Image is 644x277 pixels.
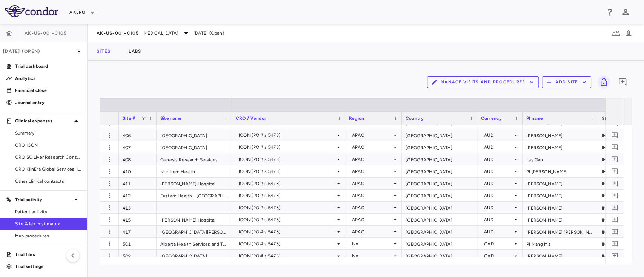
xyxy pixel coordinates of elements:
div: [GEOGRAPHIC_DATA] [402,141,477,153]
button: Manage Visits and Procedures [427,76,539,88]
div: [GEOGRAPHIC_DATA] [157,129,232,141]
div: ICON (PO #'s 5473) [239,153,335,165]
div: [GEOGRAPHIC_DATA] [402,178,477,189]
button: Add comment [610,239,620,249]
div: [GEOGRAPHIC_DATA] [402,190,477,201]
div: APAC [352,129,392,141]
div: APAC [352,202,392,214]
svg: Add comment [611,144,618,151]
div: 407 [119,141,157,153]
svg: Add comment [611,180,618,187]
span: Country [406,116,424,121]
span: Site name [160,116,181,121]
div: [PERSON_NAME] [523,129,598,141]
span: CRO SC Liver Research Consortium LLC [15,154,81,161]
svg: Add comment [611,119,618,127]
span: Summary [15,130,81,136]
div: [GEOGRAPHIC_DATA] [402,250,477,262]
div: [PERSON_NAME] [523,190,598,201]
div: ICON (PO #'s 5473) [239,250,335,262]
div: PI [PERSON_NAME] [523,165,598,177]
div: [GEOGRAPHIC_DATA] [402,226,477,237]
div: [GEOGRAPHIC_DATA][PERSON_NAME] [157,226,232,237]
span: [DATE] (Open) [194,30,224,37]
div: [PERSON_NAME] [523,214,598,225]
button: Add comment [610,251,620,261]
div: Northern Health [157,165,232,177]
span: CRO KlinEra Global Services, Inc [15,166,81,173]
span: Other clinical contracts [15,178,81,185]
div: ICON (PO #'s 5473) [239,165,335,178]
div: CAD [484,250,513,262]
div: [GEOGRAPHIC_DATA] [402,153,477,165]
div: [PERSON_NAME] [PERSON_NAME] [523,226,598,237]
div: [PERSON_NAME] Hospital [157,214,232,225]
span: You do not have permission to lock or unlock grids [594,76,610,89]
div: [GEOGRAPHIC_DATA] [402,214,477,225]
div: 412 [119,190,157,201]
button: Sites [88,42,120,60]
div: CAD [484,238,513,250]
span: AK-US-001-0105 [97,30,139,36]
span: Map procedures [15,233,81,239]
div: 413 [119,202,157,213]
p: Analytics [15,75,81,82]
div: ICON (PO #'s 5473) [239,141,335,153]
div: NA [352,238,392,250]
span: Patient activity [15,208,81,215]
button: Add comment [610,202,620,213]
button: Labs [120,42,150,60]
div: ICON (PO #'s 5473) [239,129,335,141]
div: AUD [484,178,513,190]
div: 408 [119,153,157,165]
div: 417 [119,226,157,237]
div: ICON (PO #'s 5473) [239,178,335,190]
p: [DATE] (Open) [3,48,75,55]
p: Trial activity [15,196,72,203]
svg: Add comment [618,78,627,87]
div: Lay Gan [523,153,598,165]
div: 415 [119,214,157,225]
div: APAC [352,165,392,178]
button: Add comment [610,214,620,225]
div: 501 [119,238,157,249]
div: [GEOGRAPHIC_DATA] [402,238,477,249]
div: [GEOGRAPHIC_DATA] [157,141,232,153]
div: PI Mang Ma [523,238,598,249]
div: Alberta Health Services and The Governors of the [GEOGRAPHIC_DATA] [157,238,232,249]
div: AUD [484,202,513,214]
button: Add comment [610,190,620,200]
svg: Add comment [611,168,618,175]
span: Site # [123,116,135,121]
p: Trial files [15,251,81,258]
div: [GEOGRAPHIC_DATA] [157,250,232,262]
div: AUD [484,129,513,141]
button: Add comment [616,76,629,89]
svg: Add comment [611,216,618,223]
div: ICON (PO #'s 5473) [239,238,335,250]
span: CRO ICON [15,142,81,148]
button: Add comment [610,178,620,188]
div: APAC [352,178,392,190]
div: AUD [484,226,513,238]
div: APAC [352,214,392,226]
div: [PERSON_NAME] Hospital [157,178,232,189]
span: Status [602,116,616,121]
div: APAC [352,190,392,202]
div: ICON (PO #'s 5473) [239,214,335,226]
button: Add comment [610,130,620,140]
button: Akero [69,6,95,18]
div: AUD [484,165,513,178]
svg: Add comment [611,192,618,199]
div: ICON (PO #'s 5473) [239,202,335,214]
div: 411 [119,178,157,189]
span: PI name [526,116,543,121]
div: Genesis Research Services [157,153,232,165]
div: APAC [352,226,392,238]
svg: Add comment [611,132,618,139]
p: Clinical expenses [15,118,72,124]
div: [GEOGRAPHIC_DATA] [402,202,477,213]
svg: Add comment [611,252,618,259]
button: Add comment [610,226,620,237]
button: Add Site [542,76,591,88]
